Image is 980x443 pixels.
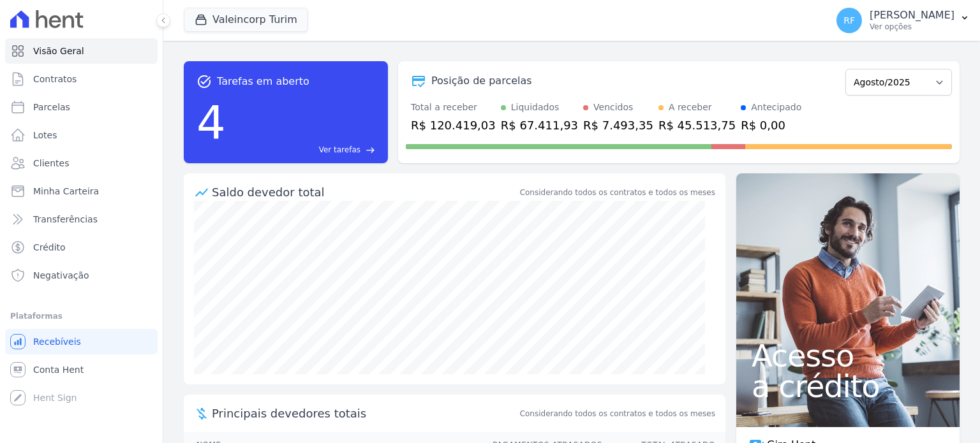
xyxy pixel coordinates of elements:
div: Vencidos [593,101,633,114]
span: Minha Carteira [33,185,99,198]
a: Parcelas [5,94,158,120]
span: Considerando todos os contratos e todos os meses [520,408,715,419]
div: R$ 67.411,93 [501,117,578,134]
span: east [366,145,375,155]
span: Crédito [33,241,66,254]
span: Principais devedores totais [212,405,517,422]
a: Visão Geral [5,38,158,64]
div: Liquidados [511,101,560,114]
div: 4 [197,89,226,156]
span: RF [843,16,855,25]
div: Posição de parcelas [431,73,532,89]
a: Transferências [5,207,158,232]
p: [PERSON_NAME] [870,9,954,22]
div: Saldo devedor total [212,184,517,201]
span: Clientes [33,157,69,170]
div: R$ 7.493,35 [583,117,653,134]
a: Crédito [5,235,158,260]
a: Negativação [5,263,158,288]
a: Lotes [5,122,158,148]
div: Plataformas [10,309,152,324]
a: Recebíveis [5,329,158,354]
div: R$ 0,00 [741,117,801,134]
a: Contratos [5,66,158,92]
span: Ver tarefas [319,144,360,156]
div: A receber [669,101,712,114]
a: Ver tarefas east [231,144,375,156]
a: Clientes [5,150,158,176]
span: Parcelas [33,101,70,113]
div: Considerando todos os contratos e todos os meses [520,187,715,198]
span: Negativação [33,269,89,282]
div: R$ 120.419,03 [411,117,496,134]
span: Contratos [33,73,77,85]
span: task_alt [197,74,212,89]
div: R$ 45.513,75 [658,117,736,134]
span: Transferências [33,213,98,226]
p: Ver opções [870,22,954,32]
span: Visão Geral [33,45,84,57]
span: Conta Hent [33,363,84,376]
span: Recebíveis [33,335,81,348]
span: Acesso [752,340,944,371]
span: Lotes [33,129,57,142]
div: Total a receber [411,101,496,114]
span: a crédito [752,371,944,402]
a: Conta Hent [5,357,158,382]
button: Valeincorp Turim [184,8,308,32]
span: Tarefas em aberto [217,74,309,89]
button: RF [PERSON_NAME] Ver opções [826,3,980,38]
a: Minha Carteira [5,178,158,204]
div: Antecipado [751,101,801,114]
